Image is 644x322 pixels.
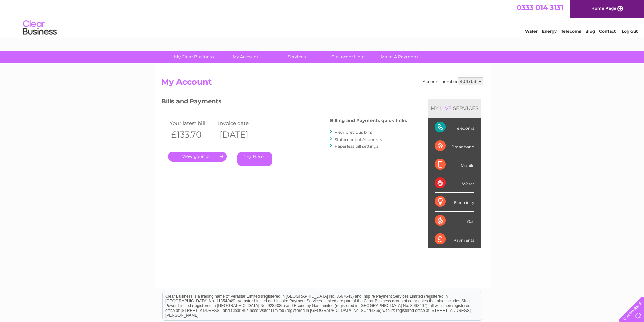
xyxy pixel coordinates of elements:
[237,152,272,166] a: Pay Here
[435,137,474,155] div: Broadband
[216,119,265,128] td: Invoice date
[439,105,453,112] div: LIVE
[435,174,474,193] div: Water
[428,99,481,118] div: MY SERVICES
[217,51,273,63] a: My Account
[168,152,227,162] a: .
[168,119,217,128] td: Your latest bill
[269,51,325,63] a: Services
[161,97,407,108] h3: Bills and Payments
[168,128,217,142] th: £133.70
[622,29,638,34] a: Log out
[372,51,427,63] a: Make A Payment
[435,230,474,248] div: Payments
[435,193,474,211] div: Electricity
[166,51,222,63] a: My Clear Business
[23,18,57,38] img: logo.png
[561,29,581,34] a: Telecoms
[525,29,538,34] a: Water
[161,77,483,90] h2: My Account
[435,155,474,174] div: Mobile
[320,51,376,63] a: Customer Help
[435,118,474,137] div: Telecoms
[335,130,372,135] a: View previous bills
[435,212,474,230] div: Gas
[423,77,483,85] div: Account number
[542,29,557,34] a: Energy
[330,118,407,123] h4: Billing and Payments quick links
[335,137,382,142] a: Statement of Accounts
[163,4,482,33] div: Clear Business is a trading name of Verastar Limited (registered in [GEOGRAPHIC_DATA] No. 3667643...
[517,3,563,12] a: 0333 014 3131
[585,29,595,34] a: Blog
[216,128,265,142] th: [DATE]
[599,29,616,34] a: Contact
[335,144,378,149] a: Paperless bill settings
